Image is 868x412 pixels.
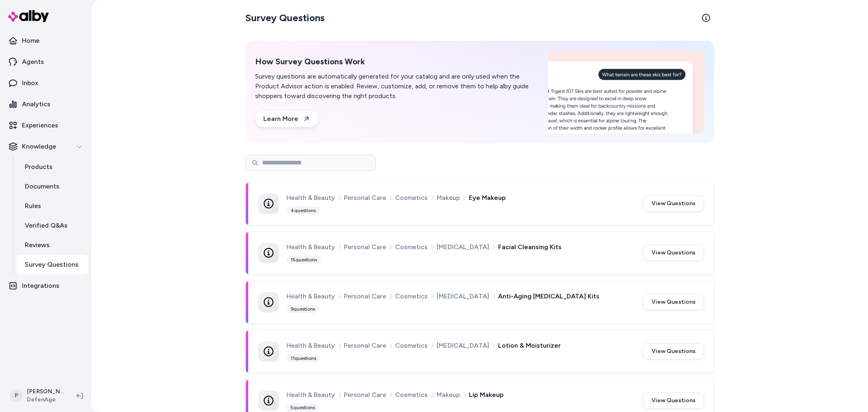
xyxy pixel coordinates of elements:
[643,245,704,261] button: View Questions
[17,235,88,255] a: Reviews
[255,111,318,127] a: Learn More
[25,221,68,230] p: Verified Q&As
[3,116,88,135] a: Experiences
[395,291,428,302] span: Cosmetics
[437,193,460,203] span: Makeup
[5,383,70,409] button: P[PERSON_NAME]DefenAge
[643,392,704,409] button: View Questions
[10,389,23,402] span: P
[395,390,428,400] span: Cosmetics
[22,142,56,151] p: Knowledge
[17,196,88,216] a: Rules
[469,193,506,203] span: Eye Makeup
[3,52,88,72] a: Agents
[286,256,321,264] div: 15 questions
[25,201,41,211] p: Rules
[3,73,88,93] a: Inbox
[22,57,44,67] p: Agents
[437,291,489,302] span: [MEDICAL_DATA]
[643,195,704,212] button: View Questions
[8,10,49,22] img: alby Logo
[22,78,38,88] p: Inbox
[22,99,50,109] p: Analytics
[25,240,50,250] p: Reviews
[3,276,88,296] a: Integrations
[286,403,319,412] div: 5 questions
[245,11,325,24] h2: Survey Questions
[286,291,335,302] span: Health & Beauty
[286,340,335,351] span: Health & Beauty
[3,94,88,114] a: Analytics
[3,31,88,50] a: Home
[22,36,39,46] p: Home
[437,340,489,351] span: [MEDICAL_DATA]
[498,340,561,351] span: Lotion & Moisturizer
[344,193,386,203] span: Personal Care
[25,162,52,172] p: Products
[286,305,319,313] div: 9 questions
[395,193,428,203] span: Cosmetics
[286,390,335,400] span: Health & Beauty
[498,291,599,302] span: Anti-Aging [MEDICAL_DATA] Kits
[395,340,428,351] span: Cosmetics
[17,177,88,196] a: Documents
[17,216,88,235] a: Verified Q&As
[643,343,704,359] button: View Questions
[344,340,386,351] span: Personal Care
[344,291,386,302] span: Personal Care
[437,242,489,252] span: [MEDICAL_DATA]
[25,182,59,191] p: Documents
[17,255,88,274] a: Survey Questions
[22,281,59,291] p: Integrations
[286,206,320,215] div: 4 questions
[22,121,58,130] p: Experiences
[27,388,63,396] p: [PERSON_NAME]
[3,137,88,156] button: Knowledge
[27,396,63,404] span: DefenAge
[437,390,460,400] span: Makeup
[469,390,504,400] span: Lip Makeup
[255,72,538,101] p: Survey questions are automatically generated for your catalog and are only used when the Product ...
[25,260,79,270] p: Survey Questions
[286,193,335,203] span: Health & Beauty
[286,354,320,362] div: 11 questions
[17,157,88,177] a: Products
[548,50,704,134] img: How Survey Questions Work
[395,242,428,252] span: Cosmetics
[286,242,335,252] span: Health & Beauty
[498,242,562,252] span: Facial Cleansing Kits
[255,57,538,67] h2: How Survey Questions Work
[643,294,704,310] button: View Questions
[344,390,386,400] span: Personal Care
[344,242,386,252] span: Personal Care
